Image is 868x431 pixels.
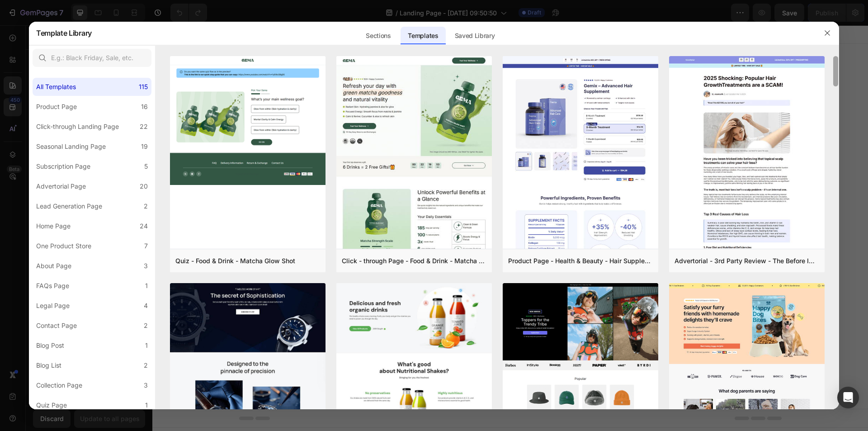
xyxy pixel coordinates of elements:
div: Seasonal Landing Page [36,141,106,152]
div: 20 [140,181,148,192]
div: All Templates [36,81,76,92]
div: Blog List [36,360,61,371]
div: Advertorial Page [36,181,86,192]
button: Add sections [292,223,354,242]
button: Add elements [360,223,424,242]
div: Legal Page [36,300,70,311]
div: 2 [144,201,148,212]
div: Quiz - Food & Drink - Matcha Glow Shot [175,256,295,266]
div: Quiz Page [36,400,67,411]
div: Click-through Landing Page [36,121,119,132]
div: Advertorial - 3rd Party Review - The Before Image - Hair Supplement [675,256,819,266]
div: Start with Generating from URL or image [297,274,419,281]
div: 4 [144,300,148,311]
div: 1 [145,280,148,291]
div: 19 [141,141,148,152]
div: Home Page [36,221,71,232]
div: 22 [140,121,148,132]
div: Saved Library [448,27,502,45]
div: Lead Generation Page [36,201,102,212]
div: FAQs Page [36,280,69,291]
div: 3 [144,380,148,391]
h2: Template Library [36,21,92,45]
img: quiz-1.png [170,56,325,185]
div: Collection Page [36,380,82,391]
div: 3 [144,260,148,271]
div: Sections [359,27,398,45]
div: Blog Post [36,340,64,351]
div: Click - through Page - Food & Drink - Matcha Glow Shot [342,256,486,266]
div: Product Page - Health & Beauty - Hair Supplement [508,256,653,266]
div: 16 [141,101,148,112]
div: 2 [144,320,148,331]
div: Contact Page [36,320,77,331]
div: One Product Store [36,241,91,251]
div: Product Page [36,101,77,112]
div: 1 [145,340,148,351]
div: 2 [144,360,148,371]
div: 5 [144,161,148,172]
div: Start with Sections from sidebar [303,205,413,216]
div: 24 [140,221,148,232]
div: 7 [144,241,148,251]
div: Open Intercom Messenger [837,387,859,408]
input: E.g.: Black Friday, Sale, etc. [33,49,151,67]
div: 1 [145,400,148,411]
div: 115 [139,81,148,92]
div: Templates [401,27,445,45]
div: About Page [36,260,71,271]
div: Subscription Page [36,161,90,172]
